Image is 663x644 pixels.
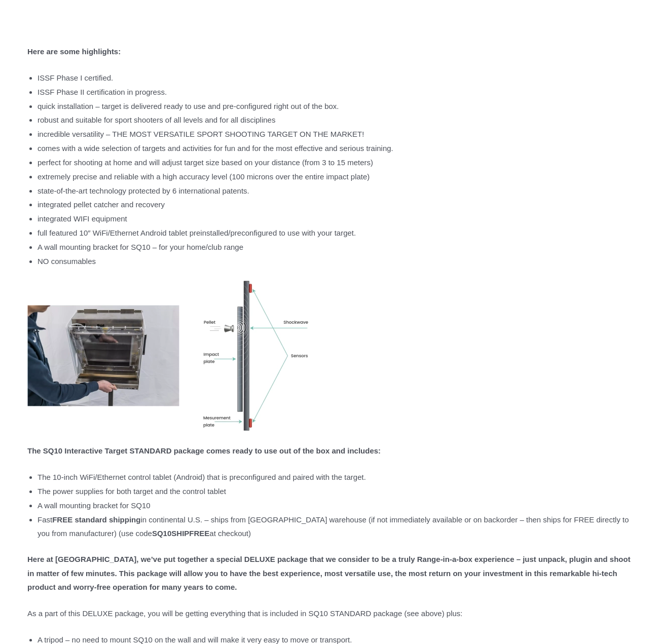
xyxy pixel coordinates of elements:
li: ISSF Phase II certification in progress. [38,85,636,99]
li: incredible versatility – THE MOST VERSATILE SPORT SHOOTING TARGET ON THE MARKET! [38,127,636,141]
li: integrated WIFI equipment [38,212,636,226]
li: integrated pellet catcher and recovery [38,198,636,212]
li: ISSF Phase I certified. [38,71,636,85]
li: A wall mounting bracket for SQ10 – for your home/club range [38,240,636,254]
li: quick installation – target is delivered ready to use and pre-configured right out of the box. [38,99,636,113]
strong: SQ10SHIPFREE [152,529,209,538]
li: robust and suitable for sport shooters of all levels and for all disciplines [38,113,636,127]
li: perfect for shooting at home and will adjust target size based on your distance (from 3 to 15 met... [38,156,636,170]
strong: FREE [52,515,72,524]
strong: standard shipping [75,515,140,524]
strong: Here are some highlights: [27,47,121,56]
li: The 10-inch WiFi/Ethernet control tablet (Android) that is preconfigured and paired with the target. [38,470,636,484]
li: NO consumables [38,254,636,269]
li: A wall mounting bracket for SQ10 [38,499,636,513]
li: state-of-the-art technology protected by 6 international patents. [38,184,636,198]
strong: Here at [GEOGRAPHIC_DATA], we’ve put together a special DELUXE package that we consider to be a t... [27,555,631,592]
li: full featured 10″ WiFi/Ethernet Android tablet preinstalled/preconfigured to use with your target. [38,226,636,240]
li: The power supplies for both target and the control tablet [38,484,636,499]
li: extremely precise and reliable with a high accuracy level (100 microns over the entire impact plate) [38,170,636,184]
li: Fast in continental U.S. – ships from [GEOGRAPHIC_DATA] warehouse (if not immediately available o... [38,513,636,541]
li: comes with a wide selection of targets and activities for fun and for the most effective and seri... [38,141,636,156]
strong: The SQ10 Interactive Target STANDARD package comes ready to use out of the box and includes: [27,446,381,455]
p: As a part of this DELUXE package, you will be getting everything that is included in SQ10 STANDAR... [27,607,636,621]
